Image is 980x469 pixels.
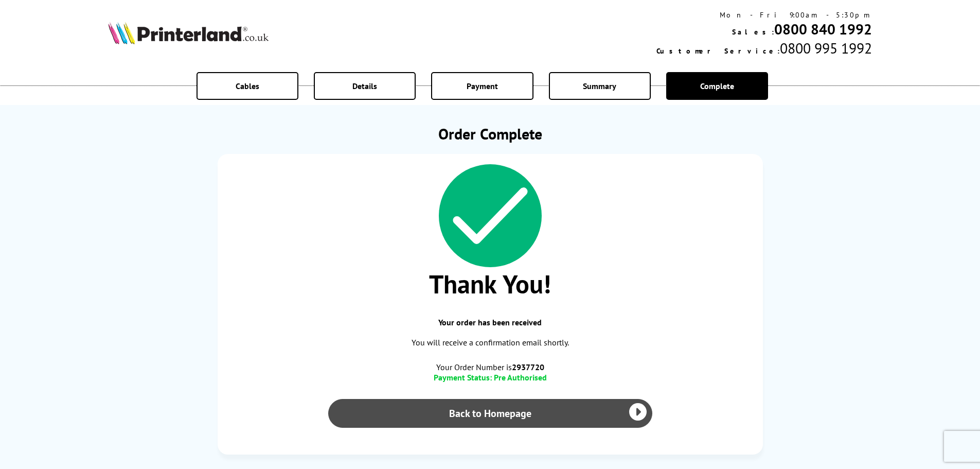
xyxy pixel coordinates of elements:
[218,124,763,144] h1: Order Complete
[583,81,616,91] span: Summary
[656,10,872,20] div: Mon - Fri 9:00am - 5:30pm
[228,362,753,372] span: Your Order Number is
[512,362,544,372] b: 2937720
[700,81,734,91] span: Complete
[467,81,498,91] span: Payment
[228,336,753,350] p: You will receive a confirmation email shortly.
[328,399,652,428] a: Back to Homepage
[236,81,259,91] span: Cables
[228,317,753,327] span: Your order has been received
[108,22,269,44] img: Printerland Logo
[732,27,774,37] span: Sales:
[434,372,492,383] span: Payment Status:
[774,20,872,39] a: 0800 840 1992
[780,39,872,58] span: 0800 995 1992
[656,46,780,56] span: Customer Service:
[494,372,547,383] span: Pre Authorised
[352,81,377,91] span: Details
[228,267,753,301] span: Thank You!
